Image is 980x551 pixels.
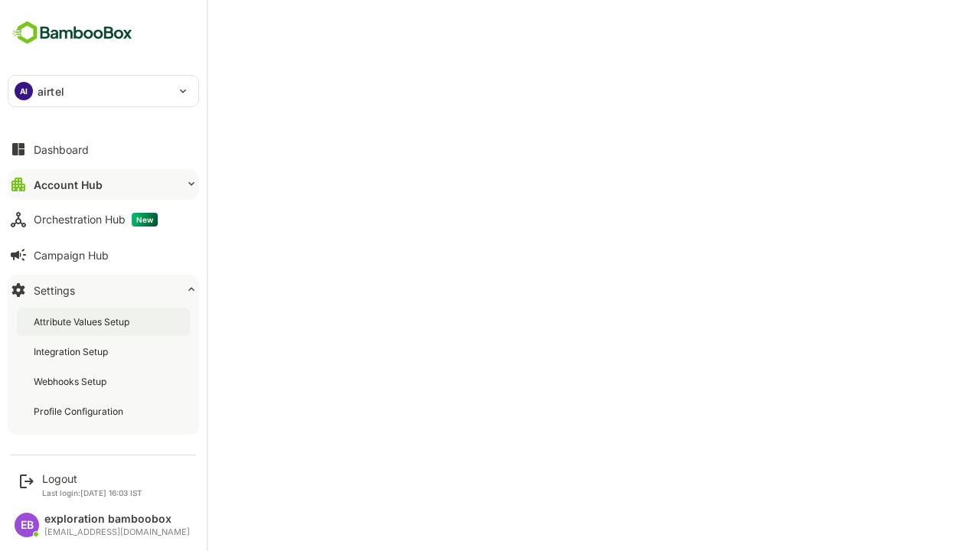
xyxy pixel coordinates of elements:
div: Profile Configuration [34,405,126,418]
p: Last login: [DATE] 16:03 IST [42,488,142,497]
span: New [132,213,158,227]
div: AIairtel [8,76,198,106]
div: Webhooks Setup [34,375,109,388]
div: Account Hub [34,178,103,191]
div: Orchestration Hub [34,213,158,227]
img: BambooboxFullLogoMark.5f36c76dfaba33ec1ec1367b70bb1252.svg [8,18,137,47]
div: Integration Setup [34,345,111,358]
div: Campaign Hub [34,249,109,262]
button: Account Hub [8,169,199,200]
div: exploration bamboobox [44,513,190,526]
div: Logout [42,472,142,485]
button: Orchestration HubNew [8,204,199,235]
div: [EMAIL_ADDRESS][DOMAIN_NAME] [44,527,190,537]
p: airtel [38,83,64,99]
div: Attribute Values Setup [34,315,132,328]
div: Dashboard [34,143,89,156]
button: Campaign Hub [8,240,199,270]
div: Settings [34,284,75,297]
div: AI [15,82,33,100]
button: Settings [8,275,199,305]
button: Dashboard [8,134,199,165]
div: EB [15,513,39,537]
